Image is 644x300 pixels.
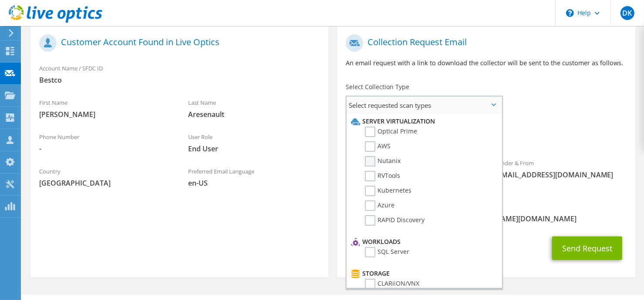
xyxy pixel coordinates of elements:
label: Nutanix [365,156,401,167]
label: Azure [365,200,394,211]
span: Aresenault [188,110,320,119]
h1: Customer Account Found in Live Optics [39,34,315,52]
label: Kubernetes [365,186,411,196]
div: First Name [30,93,179,123]
label: SQL Server [365,247,409,257]
div: Sender & From [486,154,635,184]
div: Preferred Email Language [179,162,328,192]
label: RVTools [365,171,400,181]
span: en-US [188,178,320,188]
h1: Collection Request Email [346,34,622,52]
div: Last Name [179,93,328,123]
label: Select Collection Type [346,83,409,91]
div: User Role [179,128,328,158]
span: - [39,144,171,153]
span: [PERSON_NAME] [39,110,171,119]
label: AWS [365,141,391,152]
svg: \n [566,9,574,17]
li: Storage [349,268,497,279]
span: [EMAIL_ADDRESS][DOMAIN_NAME] [495,170,627,180]
div: Country [30,162,179,192]
p: An email request with a link to download the collector will be sent to the customer as follows. [346,58,626,68]
span: DK [620,6,634,20]
label: RAPID Discovery [365,215,425,226]
div: Phone Number [30,128,179,158]
div: To [337,154,486,193]
li: Server Virtualization [349,116,497,127]
label: CLARiiON/VNX [365,279,419,289]
button: Send Request [552,237,622,260]
div: Account Name / SFDC ID [30,59,328,89]
span: End User [188,144,320,153]
label: Optical Prime [365,127,417,137]
div: Requested Collections [337,117,635,150]
span: [GEOGRAPHIC_DATA] [39,178,171,188]
span: Select requested scan types [347,97,502,114]
li: Workloads [349,237,497,247]
div: CC & Reply To [337,198,635,228]
span: Bestco [39,75,320,85]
